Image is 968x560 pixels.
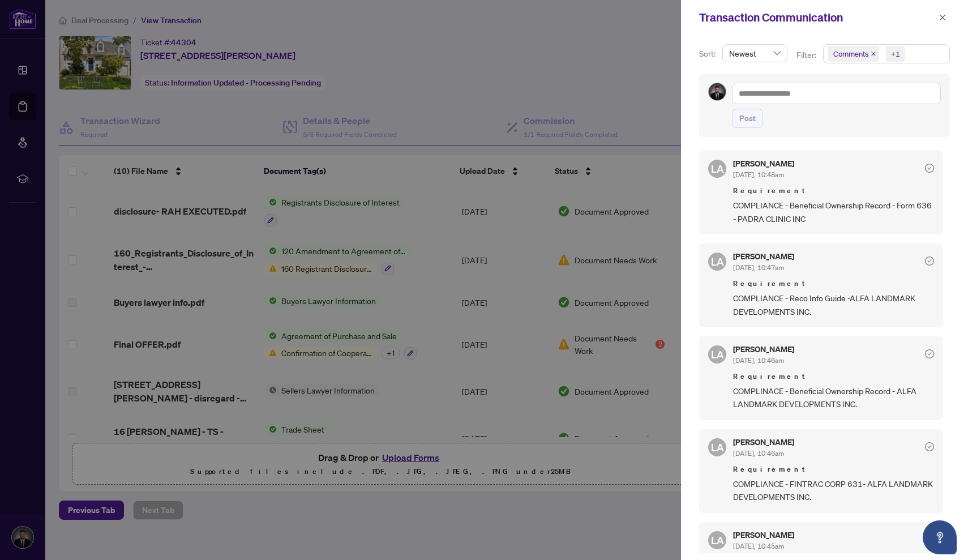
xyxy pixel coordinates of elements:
[925,257,934,266] span: check-circle
[733,278,934,289] span: Requirement
[733,531,794,539] h5: [PERSON_NAME]
[871,51,876,57] span: close
[828,46,879,62] span: Comments
[733,449,784,458] span: [DATE], 10:46am
[733,371,934,382] span: Requirement
[733,345,794,353] h5: [PERSON_NAME]
[733,384,934,411] span: COMPLINACE - Beneficial Ownership Record - ALFA LANDMARK DEVELOPMENTS INC.
[709,83,726,100] img: Profile Icon
[733,477,934,504] span: COMPLIANCE - FINTRAC CORP 631- ALFA LANDMARK DEVELOPMENTS INC.
[733,170,784,179] span: [DATE], 10:48am
[729,45,781,62] span: Newest
[732,109,763,128] button: Post
[711,254,724,270] span: LA
[891,48,900,59] div: +1
[699,9,935,26] div: Transaction Communication
[733,185,934,196] span: Requirement
[733,438,794,446] h5: [PERSON_NAME]
[733,263,784,272] span: [DATE], 10:47am
[925,164,934,173] span: check-circle
[733,292,934,318] span: COMPLIANCE - Reco Info Guide -ALFA LANDMARK DEVELOPMENTS INC.
[925,349,934,358] span: check-circle
[733,542,784,550] span: [DATE], 10:45am
[925,442,934,451] span: check-circle
[711,161,724,177] span: LA
[733,356,784,365] span: [DATE], 10:46am
[833,48,868,59] span: Comments
[939,14,946,22] span: close
[733,464,934,475] span: Requirement
[711,532,724,548] span: LA
[733,199,934,225] span: COMPLIANCE - Beneficial Ownership Record - Form 636 - PADRA CLINIC INC
[733,160,794,168] h5: [PERSON_NAME]
[733,253,794,260] h5: [PERSON_NAME]
[711,439,724,455] span: LA
[796,49,818,61] p: Filter:
[699,48,718,60] p: Sort:
[923,520,957,554] button: Open asap
[711,347,724,362] span: LA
